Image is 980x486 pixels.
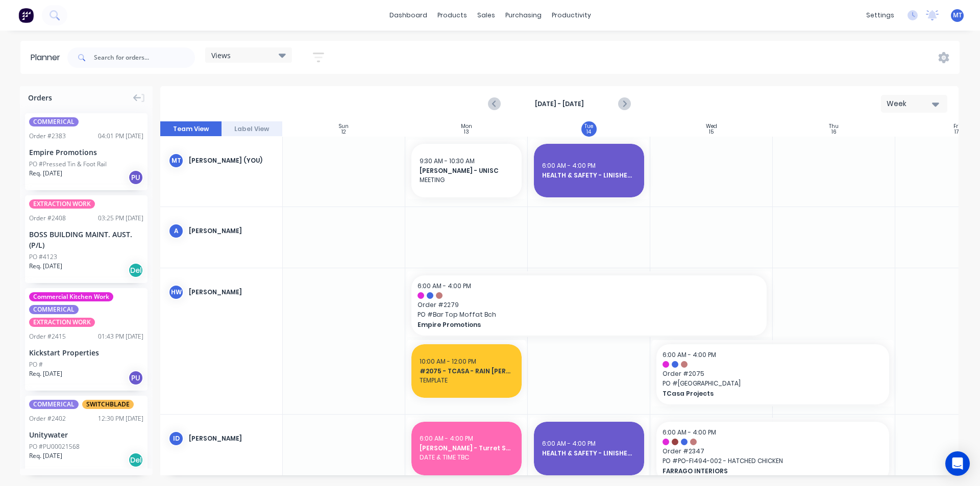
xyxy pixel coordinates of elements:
[98,214,143,223] div: 03:25 PM [DATE]
[29,369,62,378] span: Req. [DATE]
[420,434,473,443] span: 6:00 AM - 4:00 PM
[128,370,143,386] div: PU
[18,8,34,23] img: Factory
[420,157,475,165] span: 9:30 AM - 10:30 AM
[472,8,500,23] div: sales
[168,153,184,168] div: mt
[29,414,66,423] div: Order # 2402
[420,453,513,462] span: DATE & TIME TBC
[29,292,113,301] span: Commercial Kitchen Work
[706,123,717,130] div: Wed
[500,8,547,23] div: purchasing
[29,332,66,341] div: Order # 2415
[29,199,95,209] span: EXTRACTION WORK
[29,214,66,223] div: Order # 2408
[98,414,143,423] div: 12:30 PM [DATE]
[128,452,143,468] div: Del
[542,439,596,448] span: 6:00 AM - 4:00 PM
[586,130,591,135] div: 14
[432,8,472,23] div: products
[339,123,349,130] div: Sun
[508,99,610,109] strong: [DATE] - [DATE]
[82,400,134,409] span: SWITCHBLADE
[418,320,726,329] span: Empire Promotions
[29,347,143,358] div: Kickstart Properties
[189,156,274,165] div: [PERSON_NAME] (You)
[29,262,62,271] span: Req. [DATE]
[29,360,43,369] div: PO #
[28,92,52,103] span: Orders
[663,369,883,378] span: Order # 2075
[461,123,472,130] div: Mon
[420,444,513,453] span: [PERSON_NAME] - Turret Software training
[168,431,184,446] div: ID
[861,8,899,23] div: settings
[584,123,593,130] div: Tue
[663,428,716,437] span: 6:00 AM - 4:00 PM
[98,132,143,141] div: 04:01 PM [DATE]
[128,263,143,278] div: Del
[547,8,596,23] div: productivity
[420,376,513,385] span: TEMPLATE
[953,123,960,130] div: Fri
[222,121,283,137] button: Label View
[542,161,596,170] span: 6:00 AM - 4:00 PM
[29,305,79,314] span: COMMERICAL
[29,442,80,451] div: PO #PU00021568
[709,130,714,135] div: 15
[29,117,79,126] span: COMMERICAL
[418,300,761,310] span: Order # 2279
[420,166,513,175] span: [PERSON_NAME] - UNISC
[29,132,66,141] div: Order # 2383
[128,170,143,185] div: PU
[160,121,222,137] button: Team View
[663,350,716,359] span: 6:00 AM - 4:00 PM
[29,229,143,250] div: BOSS BUILDING MAINT. AUST. (P/L)
[464,130,469,135] div: 13
[31,52,65,64] div: Planner
[418,310,761,319] span: PO # Bar Top Moffat Bch
[953,11,962,20] span: MT
[663,467,861,476] span: FARRAGO INTERIORS
[29,400,79,409] span: COMMERICAL
[420,175,513,185] span: MEETING
[189,226,274,236] div: [PERSON_NAME]
[341,130,346,135] div: 12
[29,429,143,440] div: Unitywater
[954,130,959,135] div: 17
[94,47,195,68] input: Search for orders...
[29,252,57,262] div: PO #4123
[418,282,471,290] span: 6:00 AM - 4:00 PM
[29,169,62,178] span: Req. [DATE]
[29,147,143,158] div: Empire Promotions
[29,160,107,169] div: PO #Pressed Tin & Foot Rail
[29,318,95,327] span: EXTRACTION WORK
[887,98,934,109] div: Week
[189,434,274,443] div: [PERSON_NAME]
[420,357,476,366] span: 10:00 AM - 12:00 PM
[663,456,883,466] span: PO # PO-FI494-002 - HATCHED CHICKEN
[542,171,636,180] span: HEALTH & SAFETY - LINISHER INDUCTION
[98,332,143,341] div: 01:43 PM [DATE]
[881,95,947,113] button: Week
[29,451,62,461] span: Req. [DATE]
[663,447,883,456] span: Order # 2347
[189,288,274,297] div: [PERSON_NAME]
[168,285,184,300] div: HW
[384,8,432,23] a: dashboard
[945,451,970,476] div: Open Intercom Messenger
[831,130,837,135] div: 16
[168,223,184,239] div: A
[663,389,861,398] span: TCasa Projects
[211,50,231,61] span: Views
[542,449,636,458] span: HEALTH & SAFETY - LINISHER INDUCTION
[829,123,839,130] div: Thu
[420,367,513,376] span: #2075 - TCASA - RAIN [PERSON_NAME]
[663,379,883,388] span: PO # [GEOGRAPHIC_DATA]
